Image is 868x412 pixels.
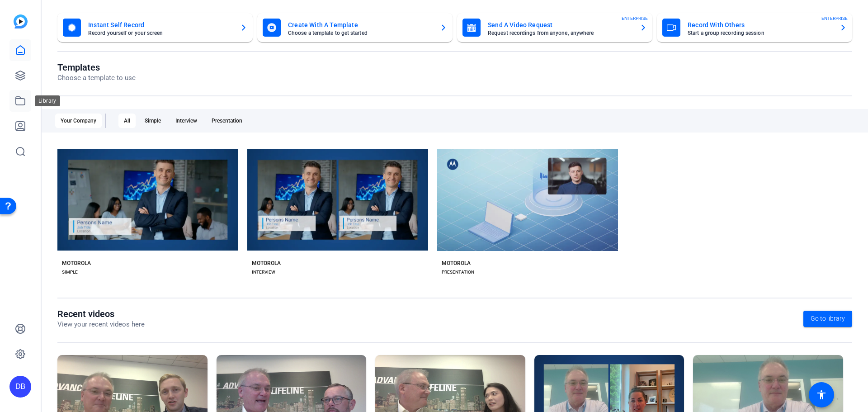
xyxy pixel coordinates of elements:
div: Your Company [55,114,102,128]
span: ENTERPRISE [821,15,848,22]
h1: Templates [57,62,136,73]
img: blue-gradient.svg [14,14,28,28]
h1: Recent videos [57,308,145,319]
button: Record With OthersStart a group recording sessionENTERPRISE [657,13,852,42]
mat-card-subtitle: Record yourself or your screen [88,30,233,36]
div: PRESENTATION [442,269,474,276]
div: INTERVIEW [252,269,275,276]
mat-card-subtitle: Request recordings from anyone, anywhere [488,30,632,36]
div: MOTOROLA [442,260,471,267]
a: Go to library [803,311,852,327]
div: MOTOROLA [252,260,281,267]
mat-card-subtitle: Choose a template to get started [288,30,433,36]
mat-card-title: Record With Others [688,19,832,30]
div: All [118,114,136,128]
div: MOTOROLA [62,260,91,267]
div: Library [35,95,60,106]
button: Create With A TemplateChoose a template to get started [257,13,453,42]
mat-card-subtitle: Start a group recording session [688,30,832,36]
mat-card-title: Send A Video Request [488,19,632,30]
span: Go to library [811,314,845,323]
div: Presentation [206,114,248,128]
div: Interview [170,114,203,128]
div: SIMPLE [62,269,78,276]
p: Choose a template to use [57,73,136,83]
button: Instant Self RecordRecord yourself or your screen [57,13,253,42]
mat-icon: accessibility [816,389,827,400]
button: Send A Video RequestRequest recordings from anyone, anywhereENTERPRISE [457,13,652,42]
span: ENTERPRISE [622,15,648,22]
p: View your recent videos here [57,319,145,330]
div: Simple [139,114,166,128]
mat-card-title: Instant Self Record [88,19,233,30]
div: DB [9,376,31,398]
mat-card-title: Create With A Template [288,19,433,30]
